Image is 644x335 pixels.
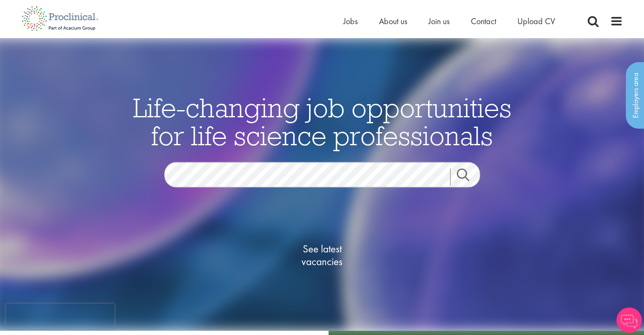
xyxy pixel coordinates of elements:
[6,304,114,329] iframe: reCAPTCHA
[428,16,450,27] a: Join us
[343,16,358,27] a: Jobs
[280,243,365,268] span: See latest vacancies
[450,169,486,185] a: Job search submit button
[133,91,511,152] span: Life-changing job opportunities for life science professionals
[379,16,407,27] a: About us
[471,16,496,27] a: Contact
[616,307,642,333] img: Chatbot
[280,209,365,302] a: See latestvacancies
[517,16,555,27] a: Upload CV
